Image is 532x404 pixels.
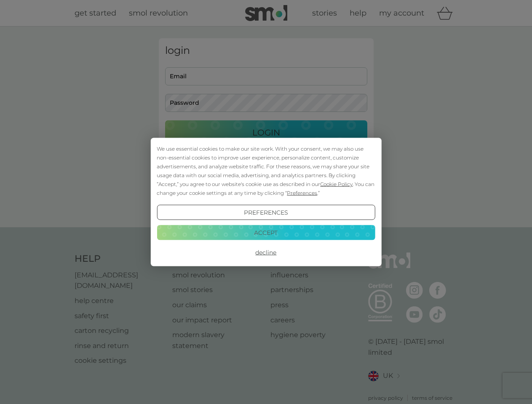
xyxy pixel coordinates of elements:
[150,138,381,266] div: Cookie Consent Prompt
[157,245,375,260] button: Decline
[157,205,375,220] button: Preferences
[157,144,375,197] div: We use essential cookies to make our site work. With your consent, we may also use non-essential ...
[157,225,375,240] button: Accept
[287,190,317,196] span: Preferences
[320,181,353,187] span: Cookie Policy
